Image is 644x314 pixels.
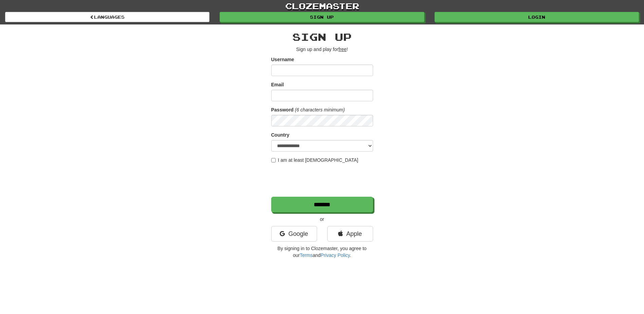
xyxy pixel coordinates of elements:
[295,107,345,112] em: (6 characters minimum)
[271,245,373,259] p: By signing in to Clozemaster, you agree to our and .
[271,158,276,162] input: I am at least [DEMOGRAPHIC_DATA]
[338,47,347,52] u: free
[271,167,374,193] iframe: reCAPTCHA
[435,12,639,22] a: Login
[271,31,373,42] h2: Sign up
[327,226,373,242] a: Apple
[271,56,294,63] label: Username
[300,252,313,258] a: Terms
[271,157,358,163] label: I am at least [DEMOGRAPHIC_DATA]
[320,252,350,258] a: Privacy Policy
[271,81,284,88] label: Email
[271,216,373,223] p: or
[220,12,424,22] a: Sign up
[271,226,317,242] a: Google
[271,132,290,138] label: Country
[271,46,373,53] p: Sign up and play for !
[271,106,294,113] label: Password
[5,12,209,22] a: Languages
